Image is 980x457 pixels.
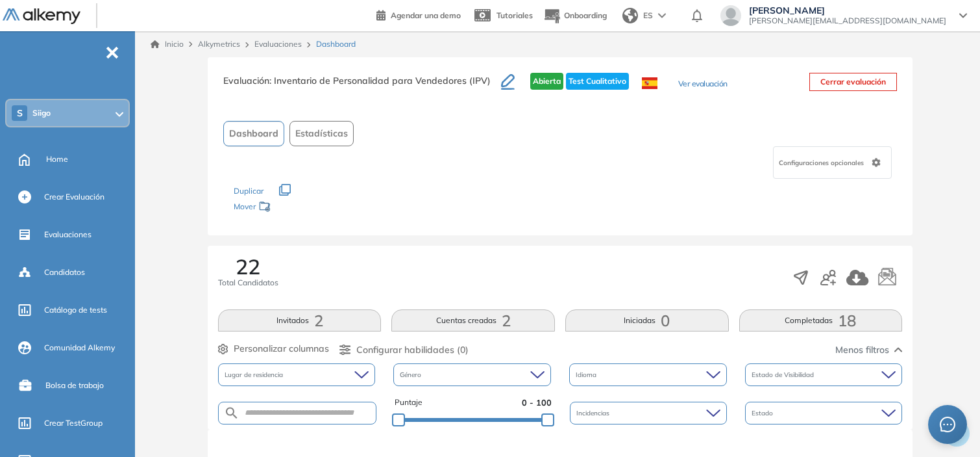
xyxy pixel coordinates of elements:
[642,77,657,89] img: ESP
[749,16,946,26] span: [PERSON_NAME][EMAIL_ADDRESS][DOMAIN_NAME]
[522,397,552,409] span: 0 - 100
[570,402,727,424] div: Incidencias
[295,127,348,140] span: Estadísticas
[752,370,816,380] span: Estado de Visibilidad
[223,121,284,146] button: Dashboard
[565,309,729,332] button: Iniciadas0
[289,121,354,146] button: Estadísticas
[622,8,638,23] img: world
[569,363,727,386] div: Idioma
[45,380,104,391] span: Bolsa de trabajo
[3,8,80,25] img: Logo
[835,343,889,357] span: Menos filtros
[151,38,184,50] a: Inicio
[530,73,563,90] span: Abierta
[566,73,629,90] span: Test Cualitativo
[749,5,946,16] span: [PERSON_NAME]
[678,78,728,92] button: Ver evaluación
[393,363,551,386] div: Género
[400,370,424,380] span: Género
[223,73,501,100] h3: Evaluación
[739,309,903,332] button: Completadas18
[543,2,607,30] button: Onboarding
[218,277,278,289] span: Total Candidatos
[198,39,240,49] span: Alkymetrics
[391,10,461,20] span: Agendar una demo
[658,13,666,18] img: arrow
[339,343,469,357] button: Configurar habilidades (0)
[218,363,376,386] div: Lugar de residencia
[229,127,278,140] span: Dashboard
[316,38,356,50] span: Dashboard
[234,186,263,196] span: Duplicar
[225,370,286,380] span: Lugar de residencia
[835,343,902,357] button: Menos filtros
[46,153,68,165] span: Home
[44,191,104,203] span: Crear Evaluación
[44,342,115,354] span: Comunidad Alkemy
[564,10,607,20] span: Onboarding
[779,158,866,168] span: Configuraciones opcionales
[745,363,903,386] div: Estado de Visibilidad
[44,304,107,316] span: Catálogo de tests
[773,146,892,179] div: Configuraciones opcionales
[44,229,92,241] span: Evaluaciones
[254,39,302,49] a: Evaluaciones
[376,7,461,22] a: Agendar una demo
[643,10,653,21] span: ES
[269,75,491,86] span: : Inventario de Personalidad para Vendedores (IPV)
[496,10,533,20] span: Tutoriales
[395,397,423,409] span: Puntaje
[234,196,363,220] div: Mover
[44,417,103,429] span: Crear TestGroup
[44,267,85,278] span: Candidatos
[391,309,555,332] button: Cuentas creadas2
[17,108,23,118] span: S
[576,408,612,418] span: Incidencias
[218,309,382,332] button: Invitados2
[32,108,51,118] span: Siigo
[234,342,329,356] span: Personalizar columnas
[809,73,897,91] button: Cerrar evaluación
[745,402,902,424] div: Estado
[224,405,239,421] img: SEARCH_ALT
[218,342,329,356] button: Personalizar columnas
[752,408,776,418] span: Estado
[576,370,599,380] span: Idioma
[236,256,260,277] span: 22
[940,417,955,432] span: message
[356,343,469,357] span: Configurar habilidades (0)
